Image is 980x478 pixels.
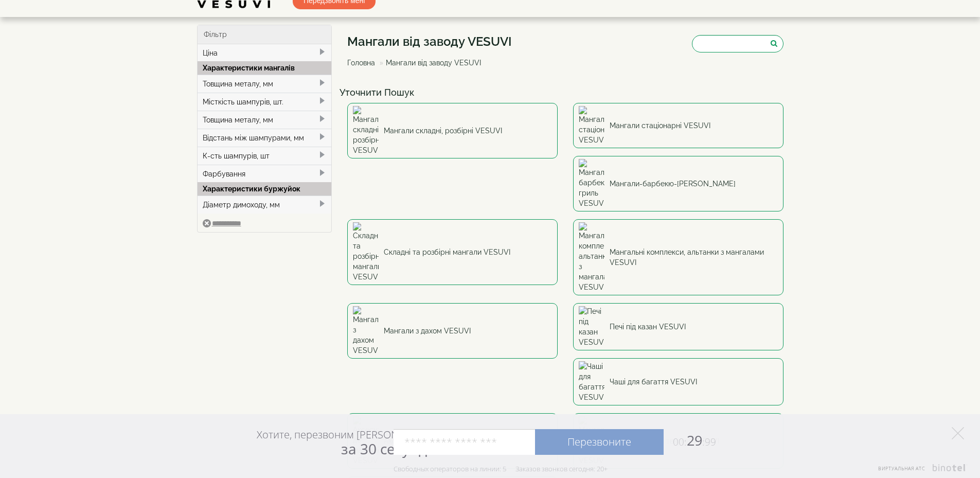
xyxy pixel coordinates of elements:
[579,361,604,402] img: Чаші для багаття VESUVI
[257,428,433,457] div: Хотите, перезвоним [PERSON_NAME]
[579,306,604,347] img: Печі під казан VESUVI
[573,413,783,469] a: Мангали фігури тварин VESUVI Мангали фігури тварин VESUVI
[353,306,379,356] img: Мангали з дахом VESUVI
[347,219,558,285] a: Складні та розбірні мангали VESUVI Складні та розбірні мангали VESUVI
[573,103,783,148] a: Мангали стаціонарні VESUVI Мангали стаціонарні VESUVI
[702,435,716,449] span: :99
[573,156,783,211] a: Мангали-барбекю-гриль VESUVI Мангали-барбекю-[PERSON_NAME]
[198,129,332,147] div: Відстань між шампурами, мм
[535,429,664,455] a: Перезвоните
[872,464,967,478] a: Виртуальная АТС
[579,159,604,208] img: Мангали-барбекю-гриль VESUVI
[198,182,332,196] div: Характеристики буржуйок
[394,465,608,473] div: Свободных операторов на линии: 5 Заказов звонков сегодня: 20+
[340,87,791,98] h4: Уточнити Пошук
[198,75,332,93] div: Товщина металу, мм
[664,431,716,450] span: 29
[673,435,687,449] span: 00:
[347,35,512,48] h1: Мангали від заводу VESUVI
[377,58,481,68] li: Мангали від заводу VESUVI
[198,147,332,165] div: К-сть шампурів, шт
[198,44,332,62] div: Ціна
[579,222,604,292] img: Мангальні комплекси, альтанки з мангалами VESUVI
[353,106,379,155] img: Мангали складні, розбірні VESUVI
[198,196,332,214] div: Діаметр димоходу, мм
[573,358,783,405] a: Чаші для багаття VESUVI Чаші для багаття VESUVI
[579,106,604,145] img: Мангали стаціонарні VESUVI
[353,222,379,282] img: Складні та розбірні мангали VESUVI
[347,103,558,158] a: Мангали складні, розбірні VESUVI Мангали складні, розбірні VESUVI
[198,111,332,129] div: Товщина металу, мм
[878,465,925,472] span: Виртуальная АТС
[341,439,433,458] span: за 30 секунд?
[198,93,332,111] div: Місткість шампурів, шт.
[198,61,332,75] div: Характеристики мангалів
[198,25,332,44] div: Фільтр
[573,219,783,295] a: Мангальні комплекси, альтанки з мангалами VESUVI Мангальні комплекси, альтанки з мангалами VESUVI
[347,413,558,469] a: Аксесуари до мангалів VESUVI Аксесуари до мангалів VESUVI
[198,165,332,183] div: Фарбування
[573,303,783,350] a: Печі під казан VESUVI Печі під казан VESUVI
[347,59,375,67] a: Головна
[347,303,558,359] a: Мангали з дахом VESUVI Мангали з дахом VESUVI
